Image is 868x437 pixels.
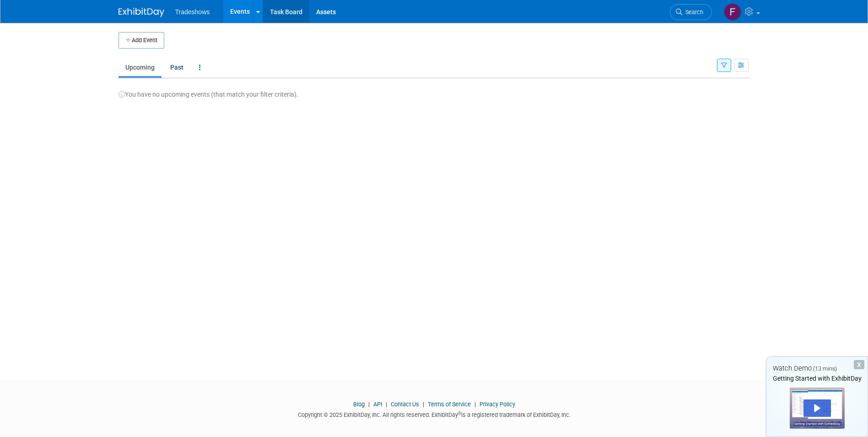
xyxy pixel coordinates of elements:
a: Search [670,4,712,20]
img: ExhibitDay [119,8,164,17]
div: Play [803,399,831,417]
span: | [421,401,426,408]
a: Privacy Policy [480,401,515,408]
a: Past [163,59,190,76]
span: Tradeshows [175,8,210,16]
a: Contact Us [391,401,419,408]
sup: ® [458,411,461,416]
a: API [373,401,382,408]
a: Terms of Service [428,401,471,408]
div: Watch Demo [766,364,868,373]
img: Freddy Mendez [724,3,741,21]
div: Dismiss [854,360,864,369]
div: Getting Started with ExhibitDay [766,374,868,383]
span: | [472,401,478,408]
button: Add Event [119,32,164,49]
a: Blog [353,401,365,408]
a: Upcoming [119,59,162,76]
span: You have no upcoming events (that match your filter criteria). [119,91,298,98]
span: Search [682,9,703,16]
span: | [366,401,372,408]
span: | [383,401,389,408]
span: (13 mins) [813,366,837,372]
